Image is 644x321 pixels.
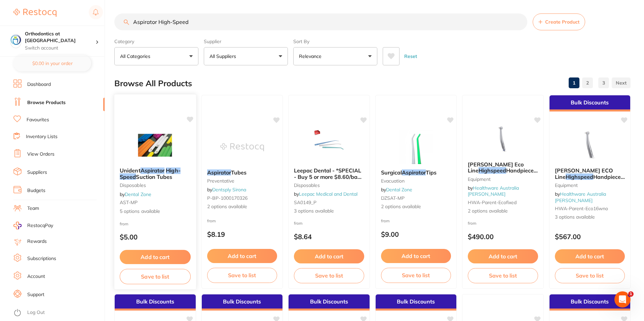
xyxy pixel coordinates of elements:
button: Save to list [120,269,191,284]
em: High-Speed [120,167,181,180]
button: Add to cart [555,249,625,263]
div: Bulk Discounts [289,294,370,311]
span: by [120,191,151,197]
div: Bulk Discounts [550,294,631,311]
a: 3 [598,76,609,90]
em: Aspirator [207,169,231,176]
span: by [381,187,412,193]
b: Surgical Aspirator Tips [381,169,451,175]
span: DZSAT-MP [381,195,405,201]
a: Restocq Logo [13,5,56,21]
div: Bulk Discounts [202,294,283,311]
button: Relevance [293,47,377,65]
span: [PERSON_NAME] Eco Line [468,161,524,174]
small: preventative [207,178,277,184]
a: Rewards [27,238,47,245]
a: Log Out [27,309,45,316]
span: HWA-parent-ecofixed [468,199,517,205]
p: Relevance [299,53,324,60]
a: Healthware Australia [PERSON_NAME] [555,191,606,203]
img: Surgical Aspirator Tips [394,130,438,164]
a: 2 [582,76,593,90]
button: All Categories [114,47,198,65]
a: Leepac Medical and Dental [299,191,357,197]
a: Account [27,273,45,280]
a: Inventory Lists [26,133,58,140]
span: by [207,187,246,193]
span: from [381,218,390,223]
b: Aspirator Tubes [207,169,277,175]
p: $9.00 [381,230,451,238]
a: Dashboard [27,81,51,88]
span: HWA-parent-eco16wno [555,205,608,212]
button: Add to cart [120,250,191,264]
em: Highspeed [479,167,506,174]
img: Restocq Logo [13,9,56,17]
span: 1 [628,291,634,297]
p: All Suppliers [210,53,239,60]
button: Save to list [381,268,451,283]
em: Highspeed [566,173,593,180]
a: Support [27,291,44,298]
b: Unident Aspirator High-Speed Suction Tubes [120,167,191,180]
span: SA0149_P [294,199,316,205]
span: 2 options available [468,208,538,215]
span: Tips [426,169,437,176]
small: disposables [294,183,364,188]
span: from [294,221,303,226]
b: Leepac Dental - *SPECIAL - Buy 5 or more $8.60/bag* Disposable Surgical Aspirator Tips - High Qua... [294,167,364,180]
a: Dental Zone [125,191,151,197]
a: Healthware Australia [PERSON_NAME] [468,185,519,197]
a: Dentsply Sirona [212,187,246,193]
img: Aspirator Tubes [220,130,264,164]
h2: Browse All Products [114,79,192,88]
span: RestocqPay [27,222,53,229]
p: $490.00 [468,233,538,240]
label: Category [114,38,198,44]
em: Aspirator [141,167,165,174]
button: Add to cart [294,249,364,263]
img: Mk-dent ECO Line Highspeed Handpiece Small Head (16W) Non Optic [568,128,612,162]
b: Mk-dent ECO Line Highspeed Handpiece Small Head (16W) Non Optic [555,167,625,180]
button: All Suppliers [204,47,288,65]
small: Equipment [468,176,538,182]
small: Disposables [120,183,191,188]
span: Suction Tubes [136,173,172,180]
a: Budgets [27,187,45,194]
span: from [207,218,216,223]
span: 3 options available [555,214,625,221]
span: P-BP-1000170326 [207,195,248,201]
button: Save to list [207,268,277,283]
span: 3 options available [294,208,364,215]
p: $567.00 [555,233,625,240]
small: Equipment [555,183,625,188]
span: Leepac Dental - *SPECIAL - Buy 5 or more $8.60/bag* Disposable Surgical [294,167,363,192]
a: Dental Zone [386,187,412,193]
span: Surgical [381,169,402,176]
span: [PERSON_NAME] ECO Line [555,167,613,180]
button: Add to cart [381,249,451,263]
a: Browse Products [27,99,66,106]
input: Search Products [114,13,527,30]
a: View Orders [27,151,54,158]
span: Tubes [231,169,247,176]
span: AST-MP [120,199,138,205]
h4: Orthodontics at Penrith [25,31,96,44]
button: Save to list [294,268,364,283]
button: Add to cart [207,249,277,263]
button: Reset [402,47,419,65]
button: Save to list [468,268,538,283]
button: Create Product [533,13,585,30]
label: Supplier [204,38,288,44]
p: All Categories [120,53,153,60]
small: Evacuation [381,178,451,184]
button: Add to cart [468,249,538,263]
a: RestocqPay [13,222,53,229]
img: MK-dent Eco Line Highspeed Handpiece with Fixed Connection Turbine [481,122,525,156]
span: 2 options available [381,203,451,210]
p: Switch account [25,45,96,52]
a: 1 [569,76,579,90]
a: Team [27,205,39,212]
p: $8.19 [207,230,277,238]
span: from [120,221,128,226]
